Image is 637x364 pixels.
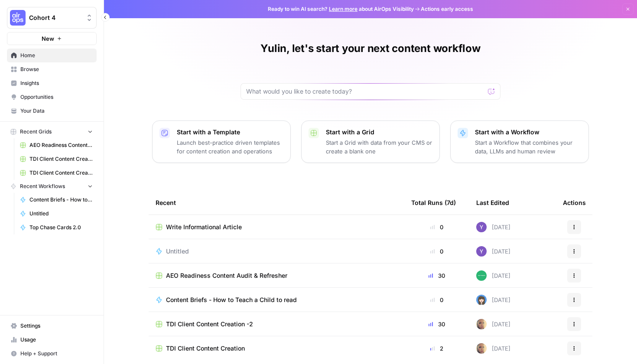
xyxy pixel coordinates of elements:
[166,344,245,353] span: TDI Client Content Creation
[166,296,297,304] span: Content Briefs - How to Teach a Child to read
[7,7,97,29] button: Workspace: Cohort 4
[16,138,97,152] a: AEO Readiness Content Audit & Refresher
[20,65,93,73] span: Browse
[156,296,397,304] a: Content Briefs - How to Teach a Child to read
[475,138,582,156] p: Start a Workflow that combines your data, LLMs and human review
[411,223,462,231] div: 0
[301,120,440,163] button: Start with a GridStart a Grid with data from your CMS or create a blank one
[29,196,93,204] span: Content Briefs - How to Teach a Child to read
[20,93,93,101] span: Opportunities
[156,223,397,231] a: Write Informational Article
[29,13,81,22] span: Cohort 4
[476,295,487,305] img: b65sxp8wo9gq7o48wcjghdpjk03q
[411,191,456,214] div: Total Runs (7d)
[476,319,510,329] div: [DATE]
[29,210,93,218] span: Untitled
[476,191,509,214] div: Last Edited
[411,344,462,353] div: 2
[260,42,480,55] h1: Yulin, let's start your next content workflow
[156,344,397,353] a: TDI Client Content Creation
[156,320,397,328] a: TDI Client Content Creation -2
[326,138,432,156] p: Start a Grid with data from your CMS or create a blank one
[329,6,357,12] a: Learn more
[16,166,97,180] a: TDI Client Content Creation
[156,247,397,256] a: Untitled
[268,5,414,13] span: Ready to win AI search? about AirOps Visibility
[20,322,93,330] span: Settings
[16,152,97,166] a: TDI Client Content Creation -2
[29,141,93,149] span: AEO Readiness Content Audit & Refresher
[20,128,52,136] span: Recent Grids
[10,10,26,26] img: Cohort 4 Logo
[16,221,97,234] a: Top Chase Cards 2.0
[20,350,93,357] span: Help + Support
[246,87,484,96] input: What would you like to create today?
[7,62,97,76] a: Browse
[29,169,93,177] span: TDI Client Content Creation
[16,207,97,221] a: Untitled
[20,182,65,190] span: Recent Workflows
[450,120,589,163] button: Start with a WorkflowStart a Workflow that combines your data, LLMs and human review
[166,271,287,280] span: AEO Readiness Content Audit & Refresher
[476,246,487,257] img: ryfu751hd62nekrhaag3wp62sbzc
[326,128,432,136] p: Start with a Grid
[476,222,487,232] img: ryfu751hd62nekrhaag3wp62sbzc
[7,347,97,361] button: Help + Support
[7,180,97,193] button: Recent Workflows
[411,247,462,256] div: 0
[476,343,510,354] div: [DATE]
[475,128,582,136] p: Start with a Workflow
[16,193,97,207] a: Content Briefs - How to Teach a Child to read
[7,319,97,333] a: Settings
[29,224,93,231] span: Top Chase Cards 2.0
[411,296,462,304] div: 0
[7,32,97,45] button: New
[166,247,189,256] span: Untitled
[152,120,291,163] button: Start with a TemplateLaunch best-practice driven templates for content creation and operations
[29,155,93,163] span: TDI Client Content Creation -2
[7,125,97,138] button: Recent Grids
[7,333,97,347] a: Usage
[156,271,397,280] a: AEO Readiness Content Audit & Refresher
[166,320,253,328] span: TDI Client Content Creation -2
[7,104,97,118] a: Your Data
[20,79,93,87] span: Insights
[476,270,487,281] img: wwg0kvabo36enf59sssm51gfoc5r
[476,319,487,329] img: rpnue5gqhgwwz5ulzsshxcaclga5
[563,191,586,214] div: Actions
[7,90,97,104] a: Opportunities
[7,76,97,90] a: Insights
[20,52,93,59] span: Home
[156,191,397,214] div: Recent
[20,107,93,115] span: Your Data
[7,49,97,62] a: Home
[42,34,54,43] span: New
[20,336,93,344] span: Usage
[476,246,510,257] div: [DATE]
[476,295,510,305] div: [DATE]
[166,223,242,231] span: Write Informational Article
[177,138,283,156] p: Launch best-practice driven templates for content creation and operations
[411,271,462,280] div: 30
[177,128,283,136] p: Start with a Template
[476,222,510,232] div: [DATE]
[476,343,487,354] img: rpnue5gqhgwwz5ulzsshxcaclga5
[411,320,462,328] div: 30
[421,5,473,13] span: Actions early access
[476,270,510,281] div: [DATE]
